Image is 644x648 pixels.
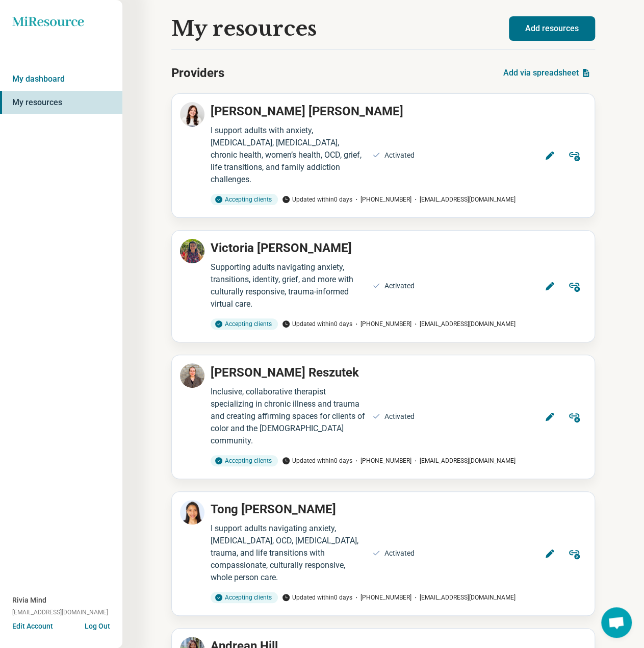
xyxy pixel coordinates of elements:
[211,194,278,205] div: Accepting clients
[282,319,352,329] span: Updated within 0 days
[12,608,108,617] span: [EMAIL_ADDRESS][DOMAIN_NAME]
[352,319,411,329] span: [PHONE_NUMBER]
[211,261,366,310] div: Supporting adults navigating anxiety, transitions, identity, grief, and more with culturally resp...
[12,621,53,632] button: Edit Account
[282,456,352,465] span: Updated within 0 days
[384,281,415,291] div: Activated
[211,124,366,186] div: I support adults with anxiety, [MEDICAL_DATA], [MEDICAL_DATA], chronic health, women’s health, OC...
[211,386,366,447] div: Inclusive, collaborative therapist specializing in chronic illness and trauma and creating affirm...
[211,102,403,120] p: [PERSON_NAME] [PERSON_NAME]
[411,593,516,602] span: [EMAIL_ADDRESS][DOMAIN_NAME]
[282,593,352,602] span: Updated within 0 days
[211,318,278,330] div: Accepting clients
[211,363,359,382] p: [PERSON_NAME] Reszutek
[601,607,632,638] div: Open chat
[411,195,516,204] span: [EMAIL_ADDRESS][DOMAIN_NAME]
[509,16,595,41] button: Add resources
[282,195,352,204] span: Updated within 0 days
[352,195,411,204] span: [PHONE_NUMBER]
[171,17,317,40] h1: My resources
[352,456,411,465] span: [PHONE_NUMBER]
[211,239,352,257] p: Victoria [PERSON_NAME]
[411,319,516,329] span: [EMAIL_ADDRESS][DOMAIN_NAME]
[211,455,278,466] div: Accepting clients
[211,522,366,584] div: I support adults navigating anxiety, [MEDICAL_DATA], OCD, [MEDICAL_DATA], trauma, and life transi...
[211,592,278,603] div: Accepting clients
[12,595,46,606] span: Rivia Mind
[352,593,411,602] span: [PHONE_NUMBER]
[384,150,415,161] div: Activated
[171,64,224,82] h2: Providers
[85,621,110,629] button: Log Out
[384,548,415,559] div: Activated
[499,61,595,85] button: Add via spreadsheet
[211,500,336,518] p: Tong [PERSON_NAME]
[384,411,415,422] div: Activated
[411,456,516,465] span: [EMAIL_ADDRESS][DOMAIN_NAME]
